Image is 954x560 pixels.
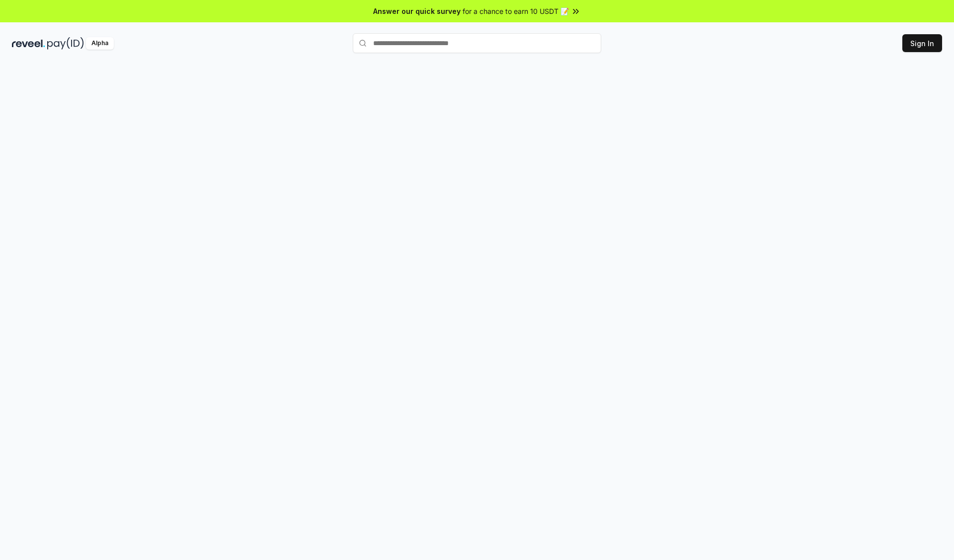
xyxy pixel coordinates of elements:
span: Answer our quick survey [373,6,461,16]
span: for a chance to earn 10 USDT 📝 [463,6,569,16]
img: reveel_dark [12,37,45,50]
div: Alpha [86,37,114,50]
button: Sign In [902,34,942,52]
img: pay_id [47,37,84,50]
